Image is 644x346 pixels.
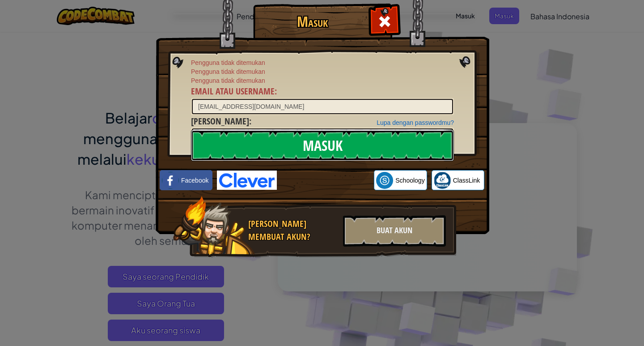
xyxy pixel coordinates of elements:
[453,176,480,185] span: ClassLink
[191,76,454,85] span: Pengguna tidak ditemukan
[434,172,451,189] img: classlink-logo-small.png
[191,58,454,67] span: Pengguna tidak ditemukan
[277,171,374,190] iframe: Tombol Login dengan Google
[217,171,277,190] img: clever-logo-blue.png
[191,67,454,76] span: Pengguna tidak ditemukan
[191,85,277,98] label: :
[395,176,424,185] span: Schoology
[255,14,369,30] h1: Masuk
[191,85,275,97] span: Email atau username
[191,130,454,161] input: Masuk
[376,172,393,189] img: schoology.png
[343,215,446,247] div: Buat Akun
[162,172,179,189] img: facebook_small.png
[248,218,338,243] div: [PERSON_NAME] membuat akun?
[181,176,208,185] span: Facebook
[191,115,249,127] span: [PERSON_NAME]
[191,115,251,128] label: :
[377,119,454,126] a: Lupa dengan passwordmu?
